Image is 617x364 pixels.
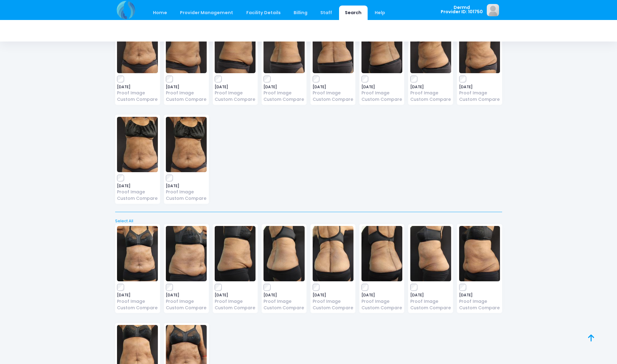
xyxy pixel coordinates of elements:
span: Dermd Provider ID: 101750 [441,5,483,14]
span: [DATE] [264,85,304,89]
a: Proof Image [166,189,207,195]
a: Custom Compare [459,305,500,311]
a: Custom Compare [410,305,451,311]
span: [DATE] [313,293,353,297]
a: Proof Image [215,298,256,305]
a: Custom Compare [459,96,500,103]
img: image [410,226,451,281]
a: Custom Compare [361,96,402,103]
span: [DATE] [215,293,256,297]
img: image [487,4,499,16]
span: [DATE] [117,85,158,89]
span: [DATE] [117,184,158,188]
img: image [166,226,207,281]
a: Custom Compare [215,305,256,311]
a: Proof Image [215,90,256,96]
a: Home [147,6,173,20]
img: image [117,18,158,73]
img: image [459,18,500,73]
a: Staff [314,6,338,20]
img: image [166,18,207,73]
a: Proof Image [361,90,402,96]
img: image [215,226,256,281]
span: [DATE] [410,85,451,89]
a: Custom Compare [117,96,158,103]
a: Custom Compare [166,195,207,202]
a: Custom Compare [313,96,353,103]
a: Proof Image [264,298,304,305]
a: Facility Details [240,6,287,20]
a: Proof Image [459,90,500,96]
a: Proof Image [410,298,451,305]
a: Custom Compare [313,305,353,311]
a: Provider Management [174,6,239,20]
a: Custom Compare [215,96,256,103]
span: [DATE] [166,293,207,297]
span: [DATE] [459,293,500,297]
a: Billing [287,6,313,20]
a: Proof Image [166,90,207,96]
a: Custom Compare [264,96,304,103]
a: Proof Image [264,90,304,96]
a: Proof Image [459,298,500,305]
a: Proof Image [410,90,451,96]
a: Custom Compare [264,305,304,311]
span: [DATE] [313,85,353,89]
img: image [361,18,402,73]
a: Custom Compare [166,96,207,103]
img: image [459,226,500,281]
span: [DATE] [410,293,451,297]
a: Proof Image [166,298,207,305]
a: Custom Compare [166,305,207,311]
span: [DATE] [361,293,402,297]
a: Proof Image [117,298,158,305]
span: [DATE] [459,85,500,89]
a: Custom Compare [361,305,402,311]
span: [DATE] [361,85,402,89]
span: [DATE] [166,184,207,188]
span: [DATE] [117,293,158,297]
img: image [361,226,402,281]
img: image [264,18,304,73]
a: Proof Image [361,298,402,305]
img: image [117,117,158,172]
span: [DATE] [264,293,304,297]
a: Custom Compare [410,96,451,103]
a: Custom Compare [117,305,158,311]
a: Custom Compare [117,195,158,202]
img: image [313,226,353,281]
a: Proof Image [117,189,158,195]
a: Select All [113,218,504,224]
img: image [117,226,158,281]
img: image [166,117,207,172]
a: Proof Image [313,90,353,96]
a: Help [369,6,391,20]
span: [DATE] [166,85,207,89]
span: [DATE] [215,85,256,89]
a: Search [339,6,368,20]
img: image [215,18,256,73]
img: image [264,226,304,281]
img: image [410,18,451,73]
img: image [313,18,353,73]
a: Proof Image [117,90,158,96]
a: Proof Image [313,298,353,305]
